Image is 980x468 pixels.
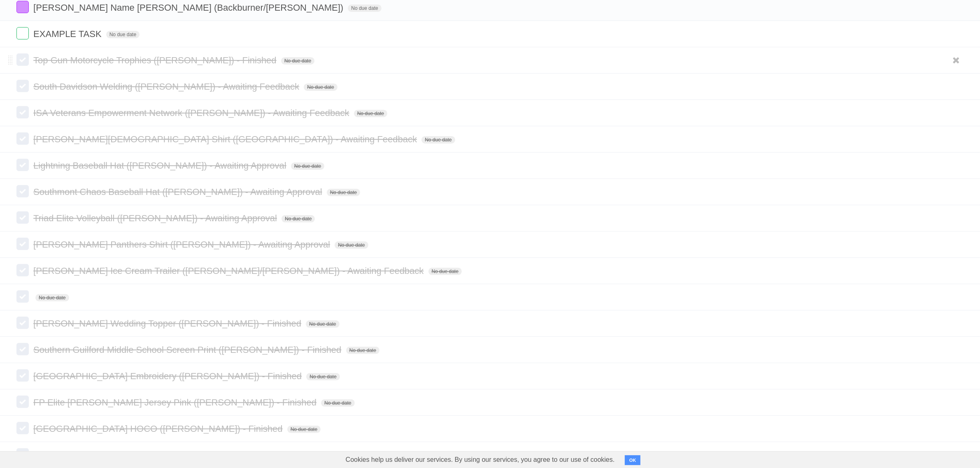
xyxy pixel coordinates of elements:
[16,185,29,197] label: Done
[16,1,29,13] label: Done
[428,268,462,275] span: No due date
[321,399,354,407] span: No due date
[16,422,29,434] label: Done
[33,266,426,276] span: [PERSON_NAME] Ice Cream Trailer ([PERSON_NAME]/[PERSON_NAME]) - Awaiting Feedback
[33,213,279,223] span: Triad Elite Volleyball ([PERSON_NAME]) - Awaiting Approval
[282,215,315,222] span: No due date
[304,83,337,91] span: No due date
[306,320,339,328] span: No due date
[35,294,69,301] span: No due date
[33,345,343,355] span: Southern Guilford Middle School Screen Print ([PERSON_NAME]) - Finished
[16,132,29,145] label: Done
[33,81,301,92] span: South Davidson Welding ([PERSON_NAME]) - Awaiting Feedback
[33,239,332,250] span: [PERSON_NAME] Panthers Shirt ([PERSON_NAME]) - Awaiting Approval
[33,187,324,197] span: Southmont Chaos Baseball Hat ([PERSON_NAME]) - Awaiting Approval
[33,55,279,65] span: Top Gun Motorcycle Trophies ([PERSON_NAME]) - Finished
[33,134,419,144] span: [PERSON_NAME][DEMOGRAPHIC_DATA] Shirt ([GEOGRAPHIC_DATA]) - Awaiting Feedback
[16,106,29,118] label: Done
[291,162,324,170] span: No due date
[16,290,29,303] label: Done
[16,317,29,329] label: Done
[16,343,29,355] label: Done
[33,318,303,329] span: [PERSON_NAME] Wedding Topper ([PERSON_NAME]) - Finished
[16,448,29,461] label: Done
[338,452,623,468] span: Cookies help us deliver our services. By using our services, you agree to our use of cookies.
[33,397,319,408] span: FP Elite [PERSON_NAME] Jersey Pink ([PERSON_NAME]) - Finished
[281,57,314,65] span: No due date
[306,373,340,380] span: No due date
[16,159,29,171] label: Done
[327,189,360,196] span: No due date
[33,108,351,118] span: ISA Veterans Empowerment Network ([PERSON_NAME]) - Awaiting Feedback
[335,241,368,249] span: No due date
[348,5,381,12] span: No due date
[16,27,29,39] label: Done
[625,455,641,465] button: OK
[16,238,29,250] label: Done
[346,347,379,354] span: No due date
[354,110,387,117] span: No due date
[33,450,193,460] span: OGMS Softball Jersey (Matt) - Finished
[287,426,321,433] span: No due date
[16,396,29,408] label: Done
[16,369,29,382] label: Done
[16,53,29,66] label: Done
[16,264,29,276] label: Done
[33,424,285,434] span: [GEOGRAPHIC_DATA] HOCO ([PERSON_NAME]) - Finished
[16,211,29,224] label: Done
[33,160,289,171] span: Lightning Baseball Hat ([PERSON_NAME]) - Awaiting Approval
[16,80,29,92] label: Done
[421,136,455,144] span: No due date
[106,31,140,38] span: No due date
[33,29,103,39] span: EXAMPLE TASK
[33,2,345,13] span: [PERSON_NAME] Name [PERSON_NAME] (Backburner/[PERSON_NAME])
[33,371,304,381] span: [GEOGRAPHIC_DATA] Embroidery ([PERSON_NAME]) - Finished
